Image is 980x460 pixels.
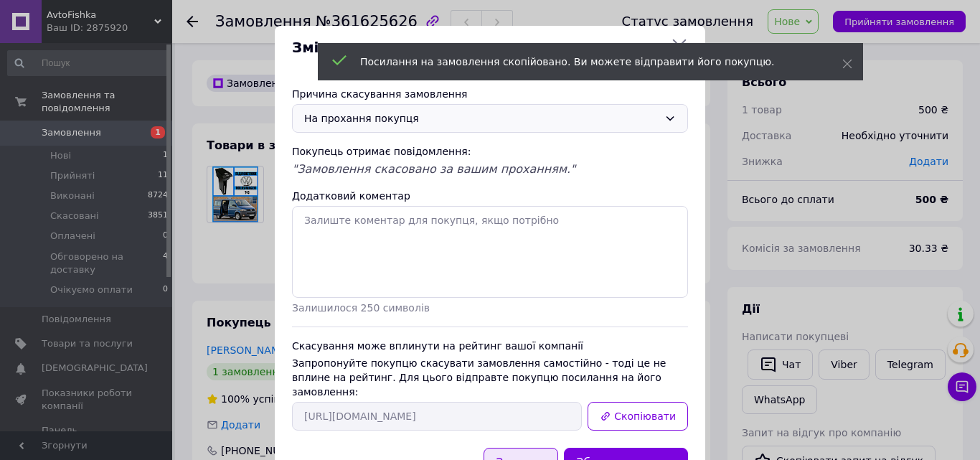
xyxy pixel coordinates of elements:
[292,190,410,202] label: Додатковий коментар
[588,402,688,431] button: Скопіювати
[292,144,688,159] div: Покупець отримає повідомлення:
[292,162,575,176] span: "Замовлення скасовано за вашим проханням."
[292,87,688,101] div: Причина скасування замовлення
[292,302,430,314] span: Залишилося 250 символів
[292,356,688,399] div: Запропонуйте покупцю скасувати замовлення самостійно - тоді це не вплине на рейтинг. Для цього ві...
[304,111,659,126] div: На прохання покупця
[292,339,688,353] div: Скасування може вплинути на рейтинг вашої компанії
[360,55,806,69] div: Посилання на замовлення скопійовано. Ви можете відправити його покупцю.
[292,37,665,58] span: Зміна статусу замовлення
